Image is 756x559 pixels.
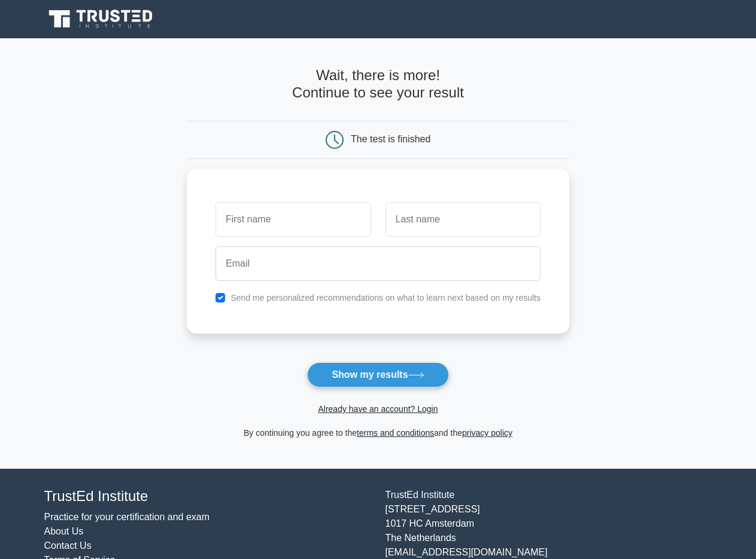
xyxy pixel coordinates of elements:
[215,202,371,237] input: First name
[462,428,512,438] a: privacy policy
[351,134,430,144] div: The test is finished
[357,428,434,438] a: terms and conditions
[180,426,576,440] div: By continuing you agree to the and the
[318,404,438,414] a: Already have an account? Login
[307,362,448,387] button: Show my results
[187,67,569,102] h4: Wait, there is more! Continue to see your result
[385,202,541,237] input: Last name
[44,540,92,551] a: Contact Us
[44,488,371,505] h4: TrustEd Institute
[230,293,541,303] label: Send me personalized recommendations on what to learn next based on my results
[44,526,84,536] a: About Us
[215,246,541,281] input: Email
[44,512,210,522] a: Practice for your certification and exam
